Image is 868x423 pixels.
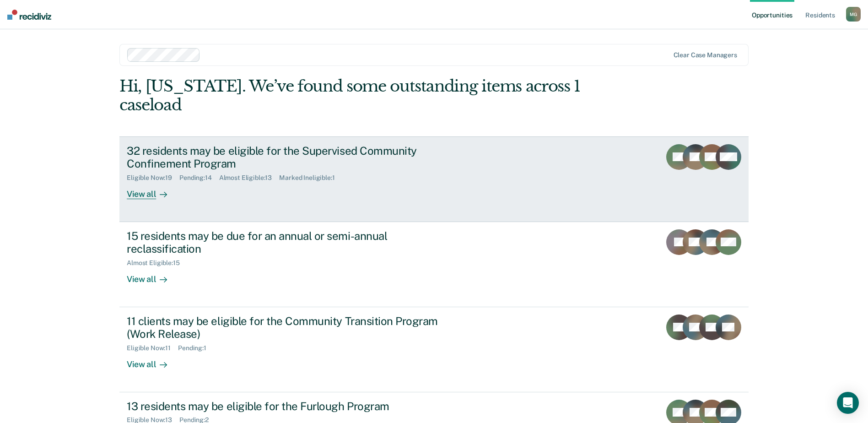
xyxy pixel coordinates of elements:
[7,10,51,20] img: Recidiviz
[674,51,737,59] div: Clear case managers
[119,136,749,222] a: 32 residents may be eligible for the Supervised Community Confinement ProgramEligible Now:19Pendi...
[119,77,623,114] div: Hi, [US_STATE]. We’ve found some outstanding items across 1 caseload
[837,392,859,414] div: Open Intercom Messenger
[127,144,448,171] div: 32 residents may be eligible for the Supervised Community Confinement Program
[127,315,448,341] div: 11 clients may be eligible for the Community Transition Program (Work Release)
[127,259,187,267] div: Almost Eligible : 15
[127,174,179,182] div: Eligible Now : 19
[127,267,178,285] div: View all
[127,400,448,413] div: 13 residents may be eligible for the Furlough Program
[846,7,861,22] div: M G
[127,344,178,352] div: Eligible Now : 11
[178,344,214,352] div: Pending : 1
[119,222,749,307] a: 15 residents may be due for an annual or semi-annual reclassificationAlmost Eligible:15View all
[219,174,280,182] div: Almost Eligible : 13
[279,174,342,182] div: Marked Ineligible : 1
[127,182,178,200] div: View all
[846,7,861,22] button: MG
[119,307,749,392] a: 11 clients may be eligible for the Community Transition Program (Work Release)Eligible Now:11Pend...
[127,352,178,370] div: View all
[127,229,448,256] div: 15 residents may be due for an annual or semi-annual reclassification
[179,174,219,182] div: Pending : 14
